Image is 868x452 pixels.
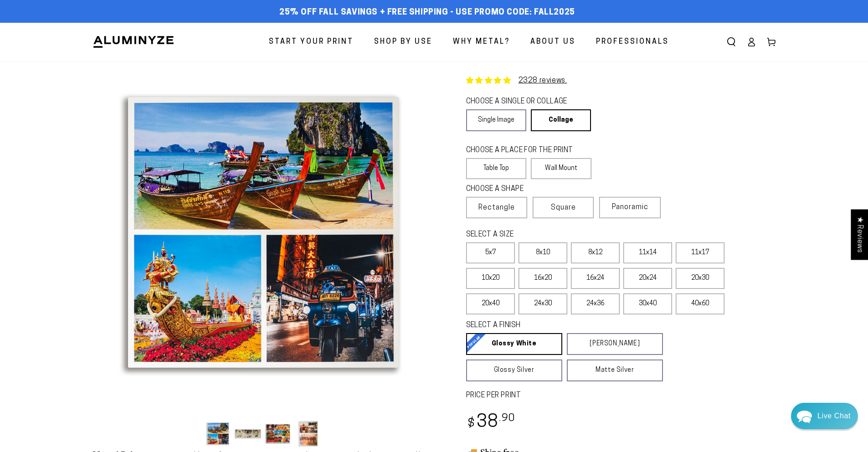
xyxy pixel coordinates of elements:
summary: Search our site [721,32,741,52]
span: Why Metal? [453,36,510,49]
label: 16x24 [571,268,620,289]
bdi: 38 [466,414,516,431]
a: About Us [524,30,582,54]
div: Contact Us Directly [817,403,851,429]
label: 24x36 [571,293,620,314]
a: Glossy Silver [466,360,562,381]
label: 30x40 [623,293,672,314]
a: 2328 reviews. [519,77,567,84]
media-gallery: Gallery Viewer [92,62,434,450]
div: Click to open Judge.me floating reviews tab [851,209,868,260]
button: Load image 4 in gallery view [295,420,322,447]
a: Professionals [589,30,676,54]
label: 40x60 [676,293,724,314]
label: Table Top [466,158,527,179]
legend: CHOOSE A SINGLE OR COLLAGE [466,97,583,107]
label: 16x20 [519,268,567,289]
a: Collage [531,109,591,131]
label: 11x17 [676,242,724,263]
span: Shop By Use [374,36,432,49]
img: Aluminyze [92,35,175,49]
legend: SELECT A SIZE [466,230,648,240]
label: PRICE PER PRINT [466,390,776,401]
span: Square [551,202,576,213]
span: 25% off FALL Savings + Free Shipping - Use Promo Code: FALL2025 [279,8,575,18]
label: Wall Mount [531,158,591,179]
legend: CHOOSE A SHAPE [466,184,585,195]
span: Start Your Print [269,36,354,49]
label: 8x10 [519,242,567,263]
button: Load image 1 in gallery view [205,420,232,447]
a: Glossy White [466,333,562,355]
label: 20x30 [676,268,724,289]
span: Panoramic [612,204,648,211]
a: [PERSON_NAME] [567,333,663,355]
button: Load image 3 in gallery view [265,420,292,447]
button: Load image 2 in gallery view [235,420,262,447]
span: About Us [530,36,575,49]
label: 11x14 [623,242,672,263]
a: Matte Silver [567,360,663,381]
label: 20x24 [623,268,672,289]
label: 20x40 [466,293,515,314]
span: $ [467,418,475,430]
label: 8x12 [571,242,620,263]
span: Professionals [596,36,669,49]
a: Single Image [466,109,526,131]
div: Chat widget toggle [791,403,858,429]
legend: SELECT A FINISH [466,320,641,331]
label: 10x20 [466,268,515,289]
a: Why Metal? [446,30,517,54]
a: Start Your Print [262,30,360,54]
a: Shop By Use [367,30,439,54]
legend: CHOOSE A PLACE FOR THE PRINT [466,145,583,156]
sup: .90 [499,413,515,424]
label: 5x7 [466,242,515,263]
label: 24x30 [519,293,567,314]
span: Rectangle [478,202,515,213]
